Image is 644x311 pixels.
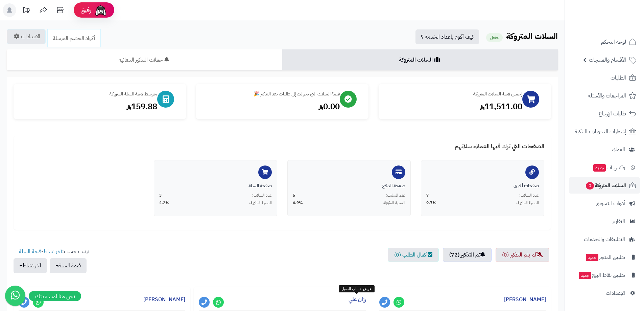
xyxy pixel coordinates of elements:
[143,295,185,304] a: [PERSON_NAME]
[519,193,539,198] span: عدد السلات:
[20,91,157,97] div: متوسط قيمة السلة المتروكة
[249,200,272,206] span: النسبة المئوية:
[339,285,375,293] div: عرض حساب العميل
[19,247,41,256] a: قيمة السلة
[569,106,640,122] a: طلبات الإرجاع
[569,124,640,140] a: إشعارات التحويلات البنكية
[569,70,640,86] a: الطلبات
[293,200,303,206] span: 6.9%
[386,193,405,198] span: عدد السلات:
[203,101,340,112] div: 0.00
[496,248,549,262] a: لم يتم التذكير (0)
[569,177,640,194] a: السلات المتروكة0
[612,217,625,226] span: التقارير
[585,181,626,190] span: السلات المتروكة
[293,193,295,198] span: 5
[585,252,625,262] span: تطبيق المتجر
[203,91,340,97] div: قيمة السلات التي تحولت إلى طلبات بعد التذكير 🎉
[7,29,46,44] a: الاعدادات
[596,199,625,208] span: أدوات التسويق
[443,248,492,262] a: تم التذكير (72)
[593,164,606,172] span: جديد
[586,182,594,190] span: 0
[569,231,640,247] a: التطبيقات والخدمات
[293,182,405,189] div: صفحة الدفع
[569,159,640,176] a: وآتس آبجديد
[584,235,625,244] span: التطبيقات والخدمات
[20,143,544,153] h4: الصفحات التي ترك فيها العملاء سلاتهم
[20,101,157,112] div: 159.88
[598,5,638,19] img: logo-2.png
[383,200,405,206] span: النسبة المئوية:
[588,91,626,101] span: المراجعات والأسئلة
[586,254,598,261] span: جديد
[579,272,591,279] span: جديد
[252,193,272,198] span: عدد السلات:
[426,200,436,206] span: 9.7%
[593,163,625,172] span: وآتس آب
[569,267,640,283] a: تطبيق نقاط البيعجديد
[516,200,539,206] span: النسبة المئوية:
[43,247,62,256] a: آخر نشاط
[385,91,522,97] div: إجمالي قيمة السلات المتروكة
[159,193,162,198] span: 3
[349,295,366,304] a: رزان علي
[611,73,626,83] span: الطلبات
[426,193,429,198] span: 7
[282,49,558,70] a: السلات المتروكة
[578,270,625,280] span: تطبيق نقاط البيع
[159,200,169,206] span: 4.2%
[575,127,626,136] span: إشعارات التحويلات البنكية
[486,33,503,42] small: مفعل
[80,6,91,14] span: رفيق
[601,37,626,47] span: لوحة التحكم
[14,248,89,273] ul: ترتيب حسب: -
[589,55,626,65] span: الأقسام والمنتجات
[14,258,47,273] button: آخر نشاط
[612,145,625,154] span: العملاء
[569,285,640,301] a: الإعدادات
[569,141,640,158] a: العملاء
[385,101,522,112] div: 11,511.00
[569,195,640,212] a: أدوات التسويق
[415,29,479,44] a: كيف أقوم باعداد الخدمة ؟
[7,49,282,70] a: حملات التذكير التلقائية
[504,295,546,304] a: [PERSON_NAME]
[159,182,272,189] div: صفحة السلة
[50,258,87,273] button: قيمة السلة
[569,249,640,265] a: تطبيق المتجرجديد
[506,30,558,42] b: السلات المتروكة
[94,3,108,17] img: ai-face.png
[426,182,539,189] div: صفحات أخرى
[388,248,439,262] a: اكمال الطلب (0)
[18,3,35,19] a: تحديثات المنصة
[569,34,640,50] a: لوحة التحكم
[569,88,640,104] a: المراجعات والأسئلة
[47,29,101,47] a: أكواد الخصم المرسلة
[599,109,626,118] span: طلبات الإرجاع
[569,213,640,229] a: التقارير
[606,288,625,298] span: الإعدادات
